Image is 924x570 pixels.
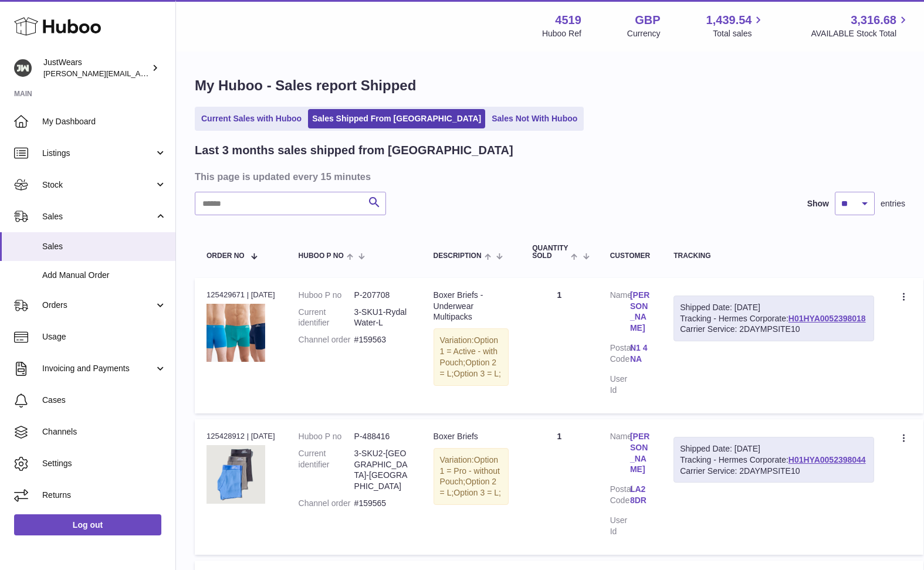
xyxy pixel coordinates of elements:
a: H01HYA0052398044 [788,455,866,464]
strong: 4519 [555,12,581,28]
span: Usage [42,331,167,342]
a: [PERSON_NAME] [630,431,650,476]
span: Orders [42,300,154,311]
span: Add Manual Order [42,270,167,281]
a: [PERSON_NAME] [630,290,650,334]
span: Cases [42,395,167,406]
a: LA2 8DR [630,484,650,506]
span: Listings [42,148,154,159]
span: Option 3 = L; [453,369,501,378]
strong: GBP [635,12,660,28]
span: Option 2 = L; [440,477,497,497]
div: Variation: [434,328,509,386]
span: 3,316.68 [851,12,896,28]
span: My Dashboard [42,116,167,127]
span: Invoicing and Payments [42,363,154,374]
dt: Name [610,431,630,479]
dt: Huboo P no [299,431,354,442]
div: Shipped Date: [DATE] [680,302,867,313]
dt: Current identifier [299,307,354,329]
span: Stock [42,179,154,191]
span: Total sales [713,28,765,39]
span: Sales [42,211,154,222]
dt: Channel order [299,498,354,509]
dt: User Id [610,515,630,537]
a: Log out [14,514,161,535]
div: Tracking [673,252,874,260]
div: Carrier Service: 2DAYMPSITE10 [680,324,867,335]
span: Order No [207,252,245,260]
div: Customer [610,252,650,260]
div: Boxer Briefs - Underwear Multipacks [434,290,509,323]
span: Settings [42,458,167,469]
dt: Name [610,290,630,337]
h1: My Huboo - Sales report Shipped [195,76,905,95]
dd: 3-SKU1-Rydal Water-L [354,307,410,329]
dd: P-488416 [354,431,410,442]
dt: Postal Code [610,342,630,368]
div: Currency [627,28,661,39]
a: 1,439.54 Total sales [706,12,766,39]
dd: 3-SKU2-[GEOGRAPHIC_DATA]-[GEOGRAPHIC_DATA] [354,448,410,493]
a: Sales Shipped From [GEOGRAPHIC_DATA] [308,109,485,128]
span: Option 2 = L; [440,358,497,378]
img: 45191661909242.jpg [207,445,265,504]
td: 1 [520,419,598,555]
span: Huboo P no [299,252,344,260]
span: entries [881,198,905,209]
div: Huboo Ref [542,28,581,39]
div: 125428912 | [DATE] [207,431,275,442]
dd: P-207708 [354,290,410,301]
span: Quantity Sold [532,245,568,260]
a: N1 4NA [630,342,650,365]
a: Current Sales with Huboo [197,109,306,128]
span: AVAILABLE Stock Total [811,28,910,39]
dt: Current identifier [299,448,354,493]
span: Option 1 = Pro - without Pouch; [440,455,500,487]
span: 1,439.54 [706,12,752,28]
span: Option 1 = Active - with Pouch; [440,335,498,367]
div: Tracking - Hermes Corporate: [673,296,874,342]
h2: Last 3 months sales shipped from [GEOGRAPHIC_DATA] [195,142,513,158]
div: Carrier Service: 2DAYMPSITE10 [680,466,867,477]
div: Variation: [434,448,509,505]
span: Option 3 = L; [453,488,501,497]
dt: User Id [610,374,630,396]
img: josh@just-wears.com [14,59,32,77]
dt: Channel order [299,334,354,345]
div: Boxer Briefs [434,431,509,442]
div: Tracking - Hermes Corporate: [673,437,874,483]
span: [PERSON_NAME][EMAIL_ADDRESS][DOMAIN_NAME] [43,69,235,78]
div: 125429671 | [DATE] [207,290,275,300]
a: 3,316.68 AVAILABLE Stock Total [811,12,910,39]
span: Channels [42,426,167,437]
span: Sales [42,241,167,252]
h3: This page is updated every 15 minutes [195,170,902,183]
span: Description [434,252,482,260]
a: H01HYA0052398018 [788,314,866,323]
img: 45191700664982.png [207,304,265,362]
td: 1 [520,278,598,413]
dt: Huboo P no [299,290,354,301]
span: Returns [42,490,167,501]
a: Sales Not With Huboo [488,109,581,128]
dd: #159563 [354,334,410,345]
div: JustWears [43,57,149,79]
label: Show [807,198,829,209]
dt: Postal Code [610,484,630,509]
dd: #159565 [354,498,410,509]
div: Shipped Date: [DATE] [680,443,867,454]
